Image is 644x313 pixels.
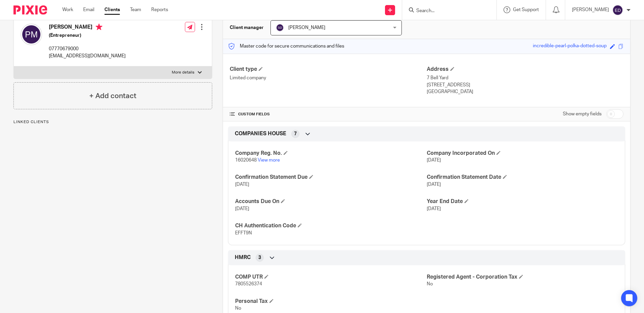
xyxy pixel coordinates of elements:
[427,66,623,73] h4: Address
[288,25,325,30] span: [PERSON_NAME]
[427,274,618,281] h4: Registered Agent - Corporation Tax
[172,70,194,75] p: More details
[230,112,426,117] h4: CUSTOM FIELDS
[235,254,251,261] span: HMRC
[427,150,618,157] h4: Company Incorporated On
[49,53,126,59] p: [EMAIL_ADDRESS][DOMAIN_NAME]
[612,5,623,16] img: svg%3E
[427,198,618,205] h4: Year End Date
[83,6,94,13] a: Email
[276,24,284,32] img: svg%3E
[572,6,609,13] p: [PERSON_NAME]
[563,111,602,117] label: Show empty fields
[235,174,426,181] h4: Confirmation Statement Due
[258,158,280,163] a: View more
[235,182,249,187] span: [DATE]
[230,24,264,31] h3: Client manager
[533,42,607,50] div: incredible-pearl-polka-dotted-soup
[427,158,441,163] span: [DATE]
[427,82,623,88] p: [STREET_ADDRESS]
[62,6,73,13] a: Work
[416,8,476,14] input: Search
[13,5,47,15] img: Pixie
[235,222,426,229] h4: CH Authentication Code
[49,32,126,39] h5: (Entrepreneur)
[230,75,426,81] p: Limited company
[513,7,539,12] span: Get Support
[104,6,120,13] a: Clients
[235,206,249,211] span: [DATE]
[228,43,344,50] p: Master code for secure communications and files
[427,88,623,95] p: [GEOGRAPHIC_DATA]
[235,150,426,157] h4: Company Reg. No.
[89,91,136,101] h4: + Add contact
[235,231,252,235] span: EFFT9N
[235,282,262,286] span: 7805526374
[235,158,257,163] span: 16020648
[427,182,441,187] span: [DATE]
[427,282,433,286] span: No
[21,24,42,45] img: svg%3E
[427,75,623,81] p: 7 Bell Yard
[235,298,426,305] h4: Personal Tax
[235,198,426,205] h4: Accounts Due On
[427,206,441,211] span: [DATE]
[235,306,241,311] span: No
[151,6,168,13] a: Reports
[427,174,618,181] h4: Confirmation Statement Date
[49,46,126,52] p: 07770679000
[258,254,261,261] span: 3
[130,6,141,13] a: Team
[49,24,126,32] h4: [PERSON_NAME]
[96,24,102,30] i: Primary
[294,131,297,137] span: 7
[235,274,426,281] h4: COMP UTR
[13,119,212,125] p: Linked clients
[230,66,426,73] h4: Client type
[235,130,286,137] span: COMPANIES HOUSE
